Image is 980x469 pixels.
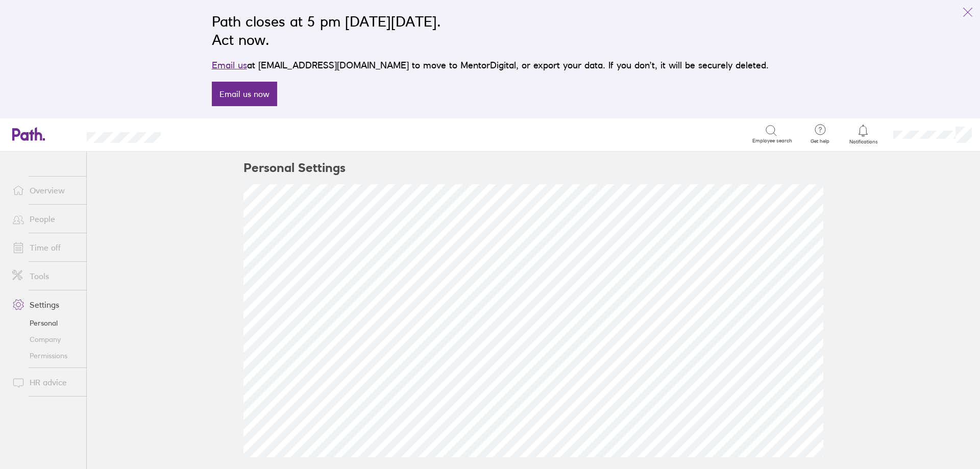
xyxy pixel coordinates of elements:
[212,58,769,72] p: at [EMAIL_ADDRESS][DOMAIN_NAME] to move to MentorDigital, or export your data. If you don’t, it w...
[212,60,247,70] a: Email us
[4,331,86,348] a: Company
[847,124,880,145] a: Notifications
[4,294,86,315] a: Settings
[4,237,86,258] a: Time off
[4,180,86,201] a: Overview
[4,315,86,331] a: Personal
[243,152,346,184] h2: Personal Settings
[847,139,880,145] span: Notifications
[4,266,86,286] a: Tools
[188,129,214,138] div: Search
[212,82,277,106] a: Email us now
[752,138,792,144] span: Employee search
[4,372,86,392] a: HR advice
[803,138,837,144] span: Get help
[212,12,769,49] h2: Path closes at 5 pm [DATE][DATE]. Act now.
[4,209,86,229] a: People
[4,348,86,364] a: Permissions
